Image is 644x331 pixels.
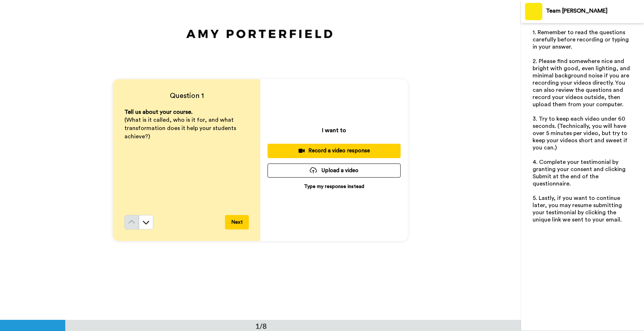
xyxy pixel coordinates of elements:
[322,126,346,135] p: I want to
[268,144,401,158] button: Record a video response
[533,159,627,187] span: 4. Complete your testimonial by granting your consent and clicking Submit at the end of the quest...
[533,195,623,223] span: 5. Lastly, if you want to continue later, you may resume submitting your testimonial by clicking ...
[533,116,629,151] span: 3. Try to keep each video under 60 seconds. (Technically, you will have over 5 minutes per video,...
[268,164,401,178] button: Upload a video
[124,117,238,139] span: (What is it called, who is it for, and what transformation does it help your students achieve?)
[525,3,542,20] img: Profile Image
[225,215,249,229] button: Next
[304,183,364,190] p: Type my response instead
[533,30,630,50] span: 1. Remember to read the questions carefully before recording or typing in your answer.
[124,91,249,101] h4: Question 1
[273,147,395,155] div: Record a video response
[533,58,631,107] span: 2. Please find somewhere nice and bright with good, even lighting, and minimal background noise i...
[244,321,278,331] div: 1/8
[546,8,644,14] div: Team [PERSON_NAME]
[124,109,193,115] span: Tell us about your course.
